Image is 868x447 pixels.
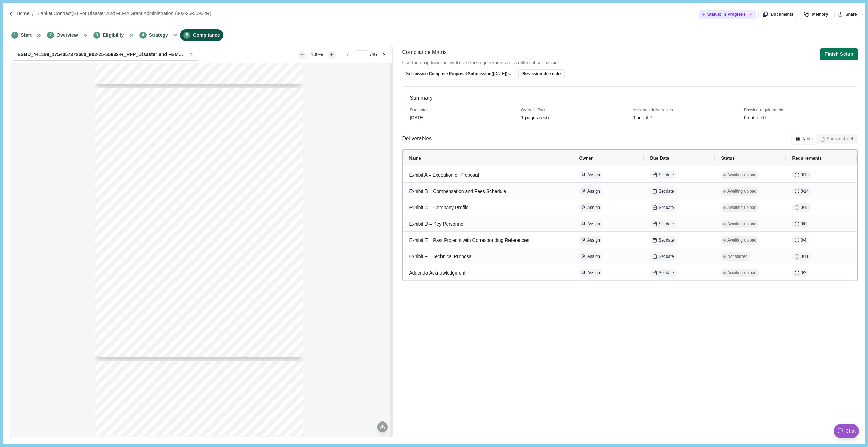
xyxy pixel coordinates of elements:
span: RFP No. 802-25-55932R [113,100,143,103]
span: $ [251,213,253,216]
span: FAILURE TO RETURN [249,142,284,146]
div: Compliance Matrix [402,48,564,57]
div: Assigned deliverables [633,107,739,113]
span: Assign [587,270,600,276]
button: Set date [650,203,676,212]
span: 1 [11,32,18,39]
span: Appeals Specialist [134,272,164,275]
span: 0 / 14 [801,188,809,195]
img: Forward slash icon [8,11,14,17]
span: Start [21,32,32,39]
div: Exhibit A – Execution of Proposal [409,168,567,182]
div: grid [95,63,308,436]
span: _______________________ [157,313,200,317]
span: EXHIBIT B – PRICE SHEET [170,117,227,121]
button: Set date [650,171,676,179]
div: 0 out of 7 [633,114,652,121]
span: Respondents shall provide pricing for all services listed in the line items below. [113,154,232,158]
span: $ [251,287,253,290]
button: Zoom out [298,51,306,59]
div: [DATE] [410,114,424,121]
span: 3. [123,213,126,216]
span: Strategy [149,32,168,39]
span: for the duration of the contract unless otherwise amended in writing. [113,158,215,161]
button: Set date [650,252,676,261]
span: Awaiting upload [727,237,756,244]
button: Set date [650,220,676,228]
span: The proposed price should include all assumptions to provide the services. Incidentals, travel, a... [113,166,284,169]
span: $ [251,307,253,310]
span: Awaiting upload [727,270,756,276]
span: $ [251,233,253,236]
span: 2 [123,203,126,206]
a: Home [17,10,29,17]
span: Compliance [193,32,220,39]
span: Chat [846,428,856,435]
span: $ [251,193,253,196]
button: Go to previous page [342,51,354,59]
span: THIS EXHIBIT SHALL BE COMPLETED AND RETURNED WITH THE RESPONSE. [113,142,244,146]
button: Set date [650,269,676,277]
span: Assign [587,221,600,227]
span: Subject Matter Expert Public Assistance [134,213,199,216]
span: 4. [123,223,126,226]
button: Table [792,134,817,144]
h3: Summary [410,94,432,102]
button: Assign [579,269,602,277]
span: Hourly Rate [254,184,273,187]
span: 9. [123,272,126,275]
div: Due date [410,107,516,113]
button: Assign [579,203,602,212]
a: Blanket Contract(s) for Disaster and FEMA Grant Administration (802-25-55932R) [36,10,211,17]
span: submission being considered non-responsive. [113,410,188,413]
span: Eligibility [103,32,124,39]
span: 6. [123,243,126,246]
span: RFP No. 802-25-55932R [113,373,143,376]
span: Additional personnel will be used if not listed above. [134,287,212,290]
span: company information. [113,406,146,409]
span: 7. [123,253,126,256]
span: 0 / 4 [801,237,806,244]
div: Addenda Acknowledgment [409,266,567,280]
span: Position name: [134,313,157,317]
span: 11. [122,309,127,312]
button: Assign [579,187,602,196]
span: Assign [587,237,600,244]
span: Set date [658,172,674,178]
div: Exhibit E – Past Projects with Corresponding References [409,234,567,247]
span: Respondent shall use this exhibit [113,398,162,401]
span: Page 41 of 46 [268,373,285,376]
span: Set date [658,205,674,211]
span: Awaiting upload [727,188,756,195]
span: Project Manager [134,203,161,206]
span: Junior Public Assistance Officer [134,243,186,246]
span: Assign [587,188,600,195]
span: Set date [658,188,674,195]
div: 0 out of 67 [744,114,766,121]
span: Description [178,184,197,187]
span: $ [251,223,253,226]
span: Rates quoted herein will be used [235,154,285,158]
div: Exhibit F – Technical Proposal [409,250,567,263]
span: to clearly demonstrate how they meet the requirements [203,398,285,401]
span: $ [251,262,253,266]
span: Name [409,155,421,161]
span: Assign [587,254,600,260]
span: Subject Matter Expert Mitigation [134,223,186,226]
span: Overview [56,32,78,39]
span: 10. [122,287,127,291]
span: Additional personnel will be used if not listed above. [134,308,212,312]
span: _________________________ [158,292,205,295]
span: Set date [658,237,674,244]
span: Due Date [650,155,669,161]
div: Overall effort [521,107,628,113]
div: Exhibit B – Compensation and Fees Schedule [409,185,567,198]
span: Set date [658,270,674,276]
button: Go to next page [378,51,390,59]
span: City, State, Zip: [117,433,138,437]
button: ESBD_441198_1754057372660_802-25-55932-R_RFP_Disaster and FEMA Grant Admin.pdf [13,49,199,61]
span: $ [251,253,253,256]
span: Use the dropdown below to see the requirements for a different submission [402,59,564,66]
span: 0 / 2 [801,270,806,276]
